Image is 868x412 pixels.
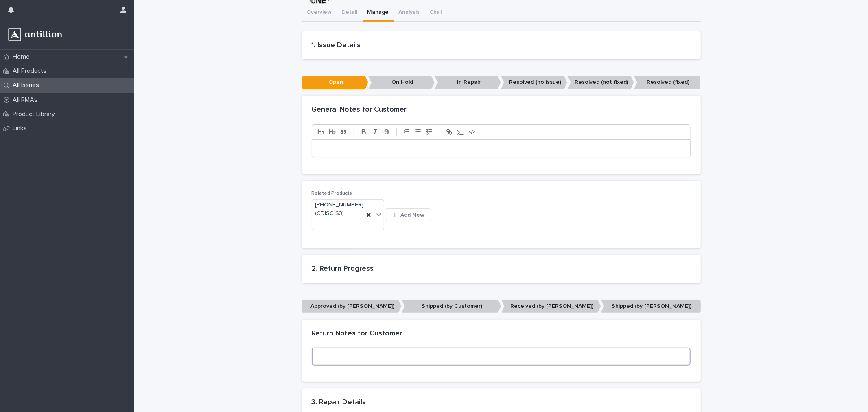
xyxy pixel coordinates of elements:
p: Links [9,125,33,132]
h2: 3. Repair Details [312,398,691,407]
span: [PHONE_NUMBER] (CDISC S3) [315,201,364,218]
p: All Products [9,67,53,75]
p: All Issues [9,81,46,89]
button: Overview [302,4,337,22]
button: Analysis [394,4,425,22]
p: Received (by [PERSON_NAME]) [501,300,601,313]
button: Manage [363,4,394,22]
p: On Hold [368,76,435,89]
h2: 2. Return Progress [312,265,691,274]
p: Open [302,76,368,89]
p: Product Library [9,110,61,118]
p: Resolved (no issue) [501,76,567,89]
span: Add New [400,212,424,218]
button: Add New [386,208,431,221]
p: All RMAs [9,96,44,104]
p: Home [9,53,36,61]
h2: 1. Issue Details [312,41,691,50]
p: Resolved (fixed) [634,76,700,89]
p: Resolved (not fixed) [568,76,634,89]
h2: Return Notes for Customer [312,329,402,338]
h2: General Notes for Customer [312,105,407,114]
span: Related Products [312,191,352,196]
button: Chat [425,4,448,22]
p: In Repair [435,76,501,89]
p: Approved (by [PERSON_NAME]) [302,300,402,313]
button: Detail [337,4,363,22]
p: Shipped (by Customer) [402,300,501,313]
p: Shipped (by [PERSON_NAME]) [601,300,701,313]
img: r3a3Z93SSpeN6cOOTyqw [7,26,63,43]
